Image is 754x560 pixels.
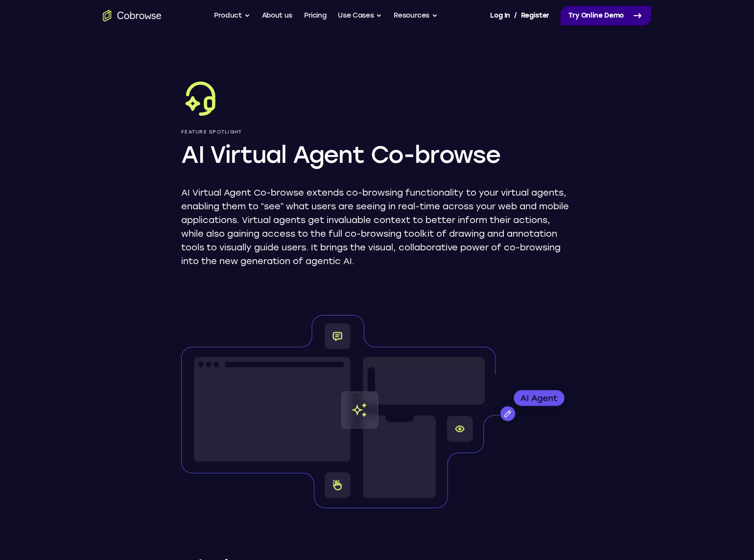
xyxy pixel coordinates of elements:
img: Window wireframes with cobrowse components [181,315,573,508]
img: AI Virtual Agent Co-browse [181,78,220,117]
a: Go to the home page [103,10,162,22]
a: Register [521,6,549,25]
button: Product [214,6,250,25]
p: Feature Spotlight [181,129,573,135]
p: AI Virtual Agent Co-browse extends co-browsing functionality to your virtual agents, enabling the... [181,186,573,268]
a: About us [262,6,292,25]
button: Use Cases [338,6,382,25]
span: / [514,10,517,22]
a: Log In [490,6,510,25]
a: Pricing [304,6,327,25]
a: Try Online Demo [561,6,651,25]
h1: AI Virtual Agent Co-browse [181,139,573,170]
button: Resources [394,6,438,25]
